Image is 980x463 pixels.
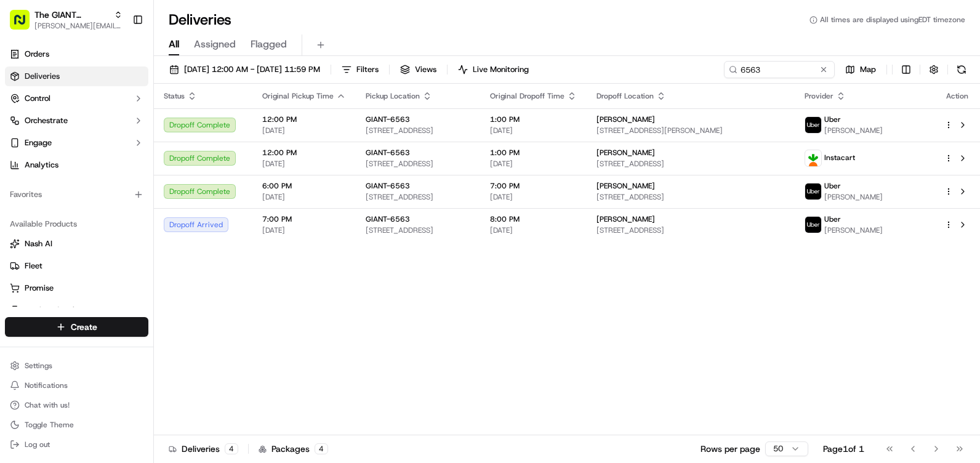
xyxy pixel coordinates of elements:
span: 12:00 PM [262,148,346,158]
input: Type to search [724,61,835,78]
button: Chat with us! [5,397,148,414]
span: Orchestrate [25,115,68,126]
span: Product Catalog [25,305,84,316]
button: Fleet [5,256,148,276]
span: [DATE] [490,225,577,235]
span: Original Pickup Time [262,91,334,101]
span: Flagged [251,37,287,52]
span: [PERSON_NAME] [596,148,655,158]
a: Nash AI [10,238,143,249]
span: GIANT-6563 [366,181,410,191]
span: Control [25,93,50,104]
span: Status [164,91,185,101]
span: [DATE] [490,192,577,202]
button: [PERSON_NAME][EMAIL_ADDRESS][DOMAIN_NAME] [34,21,122,31]
span: [DATE] [262,126,346,135]
button: Refresh [953,61,970,78]
span: [DATE] 12:00 AM - [DATE] 11:59 PM [184,64,320,75]
a: Orders [5,44,148,64]
span: [PERSON_NAME] [824,126,883,135]
span: Toggle Theme [25,420,74,430]
button: Views [395,61,442,78]
span: [DATE] [490,159,577,169]
a: Analytics [5,155,148,175]
button: Notifications [5,377,148,394]
div: Available Products [5,214,148,234]
span: Nash AI [25,238,52,249]
button: Create [5,317,148,337]
span: Views [415,64,436,75]
div: Favorites [5,185,148,204]
span: Dropoff Location [596,91,654,101]
span: Chat with us! [25,400,70,410]
span: Deliveries [25,71,60,82]
button: Log out [5,436,148,453]
button: Nash AI [5,234,148,254]
span: 1:00 PM [490,148,577,158]
a: Promise [10,283,143,294]
span: 12:00 PM [262,115,346,124]
button: Filters [336,61,384,78]
button: Map [840,61,882,78]
span: Map [860,64,876,75]
span: 8:00 PM [490,214,577,224]
span: [PERSON_NAME] [824,225,883,235]
span: [STREET_ADDRESS][PERSON_NAME] [596,126,785,135]
button: Engage [5,133,148,153]
a: Deliveries [5,66,148,86]
button: The GIANT Company [34,9,109,21]
div: 4 [315,443,328,454]
span: Fleet [25,260,42,272]
span: [STREET_ADDRESS] [596,192,785,202]
h1: Deliveries [169,10,231,30]
span: 7:00 PM [262,214,346,224]
button: Live Monitoring [452,61,534,78]
button: Promise [5,278,148,298]
span: Uber [824,181,841,191]
span: Analytics [25,159,58,171]
span: [PERSON_NAME] [596,181,655,191]
span: Create [71,321,97,333]
img: profile_uber_ahold_partner.png [805,183,821,199]
span: GIANT-6563 [366,214,410,224]
span: Uber [824,214,841,224]
span: Orders [25,49,49,60]
span: [PERSON_NAME] [596,115,655,124]
a: Product Catalog [10,305,143,316]
span: Assigned [194,37,236,52]
button: Control [5,89,148,108]
button: The GIANT Company[PERSON_NAME][EMAIL_ADDRESS][DOMAIN_NAME] [5,5,127,34]
span: 7:00 PM [490,181,577,191]
a: Fleet [10,260,143,272]
img: profile_instacart_ahold_partner.png [805,150,821,166]
span: Live Monitoring [473,64,529,75]
button: [DATE] 12:00 AM - [DATE] 11:59 PM [164,61,326,78]
div: Page 1 of 1 [823,443,864,455]
span: [STREET_ADDRESS] [366,159,470,169]
span: [DATE] [262,192,346,202]
span: Promise [25,283,54,294]
span: [STREET_ADDRESS] [366,192,470,202]
span: All times are displayed using EDT timezone [820,15,965,25]
span: 1:00 PM [490,115,577,124]
span: [DATE] [262,225,346,235]
span: GIANT-6563 [366,148,410,158]
span: All [169,37,179,52]
span: [STREET_ADDRESS] [596,225,785,235]
button: Product Catalog [5,300,148,320]
span: Provider [805,91,833,101]
span: [PERSON_NAME] [596,214,655,224]
span: Original Dropoff Time [490,91,564,101]
span: [DATE] [490,126,577,135]
span: [STREET_ADDRESS] [366,225,470,235]
span: Settings [25,361,52,371]
p: Rows per page [701,443,760,455]
span: Pickup Location [366,91,420,101]
img: profile_uber_ahold_partner.png [805,217,821,233]
span: Uber [824,115,841,124]
span: Filters [356,64,379,75]
span: Log out [25,440,50,449]
span: [DATE] [262,159,346,169]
